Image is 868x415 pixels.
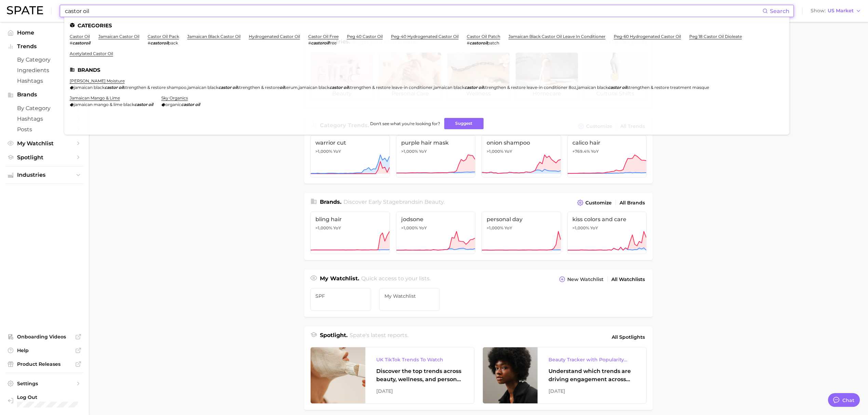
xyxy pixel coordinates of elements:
[70,40,72,45] span: #
[508,34,606,39] a: jamaican black castor oil leave in conditioner
[5,54,83,65] a: by Category
[310,288,371,311] a: SPF
[376,387,463,395] div: [DATE]
[237,85,280,90] span: strengthen & restore
[17,116,72,122] span: Hashtags
[343,199,445,205] span: Discover Early Stage brands in .
[315,293,366,299] span: SPF
[17,56,72,63] span: by Category
[70,23,784,28] li: Categories
[165,102,181,107] span: organic
[249,34,300,39] a: hydrogenated castor oil
[434,85,464,90] span: jamaican black
[315,216,385,223] span: bling hair
[5,90,83,100] button: Brands
[343,85,348,90] em: oil
[329,85,342,90] em: castor
[567,277,603,282] span: New Watchlist
[572,225,589,230] span: >1,000%
[17,67,72,73] span: Ingredients
[148,102,153,107] em: oil
[610,331,647,343] a: All Spotlights
[419,225,427,231] span: YoY
[575,198,613,207] button: Customize
[232,85,237,90] em: oil
[98,34,139,39] a: jamaican castor oil
[572,216,642,223] span: kiss colors and care
[7,6,43,14] img: SPATE
[5,103,83,113] a: by Category
[5,345,83,356] a: Help
[329,40,337,45] span: free
[444,118,484,129] button: Suggest
[5,113,83,124] a: Hashtags
[401,139,471,146] span: purple hair mask
[608,85,621,90] em: castor
[376,367,463,384] div: Discover the top trends across beauty, wellness, and personal care on TikTok [GEOGRAPHIC_DATA].
[310,135,390,177] a: warrior cut>1,000% YoY
[350,331,408,343] h2: Spate's latest reports.
[5,138,83,149] a: My Watchlist
[811,9,826,13] span: Show
[379,288,440,311] a: My Watchlist
[464,85,477,90] em: castor
[70,67,784,73] li: Brands
[5,27,83,38] a: Home
[5,65,83,76] a: Ingredients
[181,102,194,107] em: castor
[572,139,642,146] span: calico hair
[17,347,72,353] span: Help
[483,85,576,90] span: strengthen & restore leave-in conditioner 8oz
[150,40,168,45] em: castoroil
[370,121,440,126] span: Don't see what you're looking for?
[17,43,72,50] span: Trends
[5,152,83,163] a: Spotlight
[333,225,341,231] span: YoY
[17,92,72,98] span: Brands
[591,149,599,154] span: YoY
[168,40,178,45] span: pack
[148,40,150,45] span: #
[614,34,681,39] a: peg-60 hydrogenated castor oil
[557,275,605,284] button: New Watchlist
[17,394,90,400] span: Log Out
[320,199,341,205] span: Brands .
[119,85,123,90] em: oil
[187,34,241,39] a: jamaican black castor oil
[347,34,383,39] a: peg 40 castor oil
[299,85,329,90] span: jamaican black
[310,212,390,254] a: bling hair>1,000% YoY
[467,40,470,45] span: #
[284,85,298,90] span: serum
[483,347,647,404] a: Beauty Tracker with Popularity IndexUnderstand which trends are driving engagement across platfor...
[487,225,503,230] span: >1,000%
[424,199,444,205] span: beauty
[384,293,435,299] span: My Watchlist
[348,85,433,90] span: strengthen & restore leave-in conditioner
[611,277,645,282] span: All Watchlists
[618,198,647,207] a: All Brands
[567,135,647,177] a: calico hair+769.4% YoY
[218,85,231,90] em: castor
[809,6,863,15] button: ShowUS Market
[320,331,348,343] h1: Spotlight.
[148,34,179,39] a: castor oil pack
[401,149,418,154] span: >1,000%
[572,149,590,154] span: +769.4%
[17,154,72,161] span: Spotlight
[487,40,499,45] span: patch
[548,387,635,395] div: [DATE]
[17,380,72,387] span: Settings
[467,34,500,39] a: castor oil patch
[161,95,188,101] a: sky organics
[17,78,72,84] span: Hashtags
[689,34,742,39] a: peg 18 castor oil dioleate
[482,135,561,177] a: onion shampoo>1,000% YoY
[105,85,118,90] em: castor
[74,102,134,107] span: jamaican mango & lime black
[5,392,83,410] a: Log out. Currently logged in with e-mail robin.dove@paulaschoice.com.
[64,5,762,17] input: Search here for a brand, industry, or ingredient
[482,212,561,254] a: personal day>1,000% YoY
[17,172,72,178] span: Industries
[622,85,627,90] em: oil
